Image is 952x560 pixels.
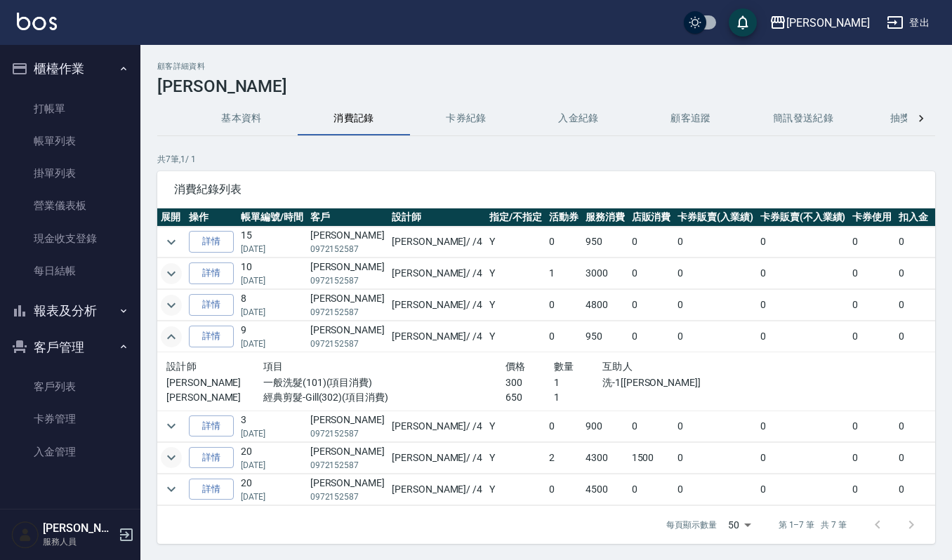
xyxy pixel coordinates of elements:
[6,125,135,157] a: 帳單列表
[849,258,895,289] td: 0
[582,258,628,289] td: 3000
[388,442,486,473] td: [PERSON_NAME] / /4
[486,474,546,505] td: Y
[307,290,388,321] td: [PERSON_NAME]
[786,14,870,32] div: [PERSON_NAME]
[307,411,388,441] td: [PERSON_NAME]
[522,102,635,135] button: 入金紀錄
[849,208,895,227] th: 卡券使用
[849,474,895,505] td: 0
[263,390,505,405] p: 經典剪髮-Gill(302)(項目消費)
[674,411,757,441] td: 0
[241,274,303,287] p: [DATE]
[237,290,307,321] td: 8
[310,459,385,472] p: 0972152587
[157,153,935,166] p: 共 7 筆, 1 / 1
[189,326,234,347] a: 詳情
[757,290,849,321] td: 0
[849,227,895,258] td: 0
[307,321,388,352] td: [PERSON_NAME]
[388,290,486,321] td: [PERSON_NAME] / /4
[241,459,303,472] p: [DATE]
[307,442,388,473] td: [PERSON_NAME]
[635,102,747,135] button: 顧客追蹤
[174,182,918,196] span: 消費紀錄列表
[310,338,385,350] p: 0972152587
[674,258,757,289] td: 0
[582,411,628,441] td: 900
[849,321,895,352] td: 0
[628,208,675,227] th: 店販消費
[388,208,486,227] th: 設計師
[895,208,932,227] th: 扣入金
[307,208,388,227] th: 客戶
[779,519,847,531] p: 第 1–7 筆 共 7 筆
[582,442,628,473] td: 4300
[388,321,486,352] td: [PERSON_NAME] / /4
[602,361,633,372] span: 互助人
[185,102,298,135] button: 基本資料
[895,411,932,441] td: 0
[546,290,582,321] td: 0
[747,102,859,135] button: 簡訊發送紀錄
[241,243,303,255] p: [DATE]
[43,535,114,548] p: 服務人員
[263,375,505,390] p: 一般洗髮(101)(項目消費)
[237,474,307,505] td: 20
[161,415,182,436] button: expand row
[263,361,284,372] span: 項目
[546,321,582,352] td: 0
[241,427,303,440] p: [DATE]
[310,306,385,319] p: 0972152587
[895,321,932,352] td: 0
[546,411,582,441] td: 0
[161,479,182,500] button: expand row
[895,442,932,473] td: 0
[161,326,182,347] button: expand row
[628,290,675,321] td: 0
[505,361,526,372] span: 價格
[6,255,135,287] a: 每日結帳
[161,232,182,253] button: expand row
[388,474,486,505] td: [PERSON_NAME] / /4
[486,258,546,289] td: Y
[17,13,57,30] img: Logo
[757,411,849,441] td: 0
[895,258,932,289] td: 0
[237,258,307,289] td: 10
[310,491,385,503] p: 0972152587
[722,506,756,544] div: 50
[674,474,757,505] td: 0
[582,227,628,258] td: 950
[757,208,849,227] th: 卡券販賣(不入業績)
[298,102,410,135] button: 消費記錄
[554,375,602,390] p: 1
[307,227,388,258] td: [PERSON_NAME]
[310,274,385,287] p: 0972152587
[388,411,486,441] td: [PERSON_NAME] / /4
[189,479,234,500] a: 詳情
[6,51,135,87] button: 櫃檯作業
[166,375,263,390] p: [PERSON_NAME]
[189,447,234,469] a: 詳情
[628,474,675,505] td: 0
[161,295,182,316] button: expand row
[6,189,135,222] a: 營業儀表板
[602,375,748,390] p: 洗-1[[PERSON_NAME]]
[895,290,932,321] td: 0
[546,474,582,505] td: 0
[237,321,307,352] td: 9
[757,442,849,473] td: 0
[388,258,486,289] td: [PERSON_NAME] / /4
[666,519,717,531] p: 每頁顯示數量
[849,442,895,473] td: 0
[505,390,554,405] p: 650
[628,258,675,289] td: 0
[757,227,849,258] td: 0
[6,93,135,125] a: 打帳單
[486,442,546,473] td: Y
[157,76,935,96] h3: [PERSON_NAME]
[6,157,135,189] a: 掛單列表
[628,321,675,352] td: 0
[11,521,39,549] img: Person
